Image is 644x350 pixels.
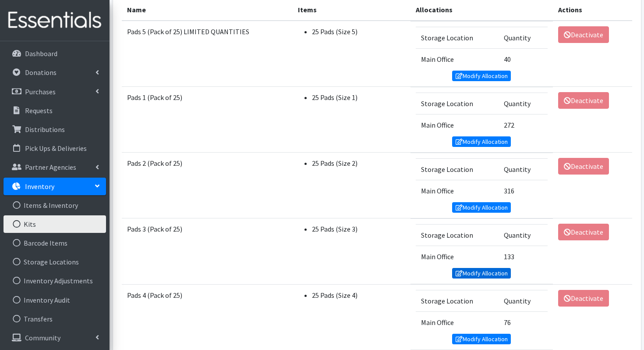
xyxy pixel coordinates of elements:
[4,329,106,346] a: Community
[4,253,106,271] a: Storage Locations
[416,224,499,246] td: Storage Location
[4,121,106,138] a: Distributions
[416,312,499,333] td: Main Office
[416,246,499,267] td: Main Office
[25,125,65,134] p: Distributions
[312,26,405,37] li: 25 Pads (Size 5)
[499,114,548,136] td: 272
[499,27,548,48] td: Quantity
[4,83,106,100] a: Purchases
[452,136,511,147] a: Modify Allocation
[4,158,106,176] a: Partner Agencies
[4,310,106,328] a: Transfers
[25,182,54,191] p: Inventory
[4,45,106,62] a: Dashboard
[25,106,53,115] p: Requests
[4,196,106,214] a: Items & Inventory
[499,158,548,180] td: Quantity
[25,333,60,342] p: Community
[416,114,499,136] td: Main Office
[4,234,106,252] a: Barcode Items
[312,224,405,234] li: 25 Pads (Size 3)
[416,290,499,312] td: Storage Location
[416,48,499,70] td: Main Office
[4,139,106,157] a: Pick Ups & Deliveries
[25,49,57,58] p: Dashboard
[499,246,548,267] td: 133
[122,153,293,218] td: Pads 2 (Pack of 25)
[25,163,76,171] p: Partner Agencies
[452,334,511,344] a: Modify Allocation
[452,71,511,81] a: Modify Allocation
[25,144,87,153] p: Pick Ups & Deliveries
[452,202,511,213] a: Modify Allocation
[499,312,548,333] td: 76
[452,268,511,279] a: Modify Allocation
[499,224,548,246] td: Quantity
[499,290,548,312] td: Quantity
[25,87,56,96] p: Purchases
[499,48,548,70] td: 40
[416,158,499,180] td: Storage Location
[312,290,405,300] li: 25 Pads (Size 4)
[416,93,499,114] td: Storage Location
[499,93,548,114] td: Quantity
[4,64,106,81] a: Donations
[4,272,106,289] a: Inventory Adjustments
[312,92,405,103] li: 25 Pads (Size 1)
[4,6,106,35] img: HumanEssentials
[122,21,293,87] td: Pads 5 (Pack of 25) LIMITED QUANTITIES
[122,87,293,153] td: Pads 1 (Pack of 25)
[4,291,106,309] a: Inventory Audit
[4,215,106,233] a: Kits
[25,68,57,77] p: Donations
[4,178,106,195] a: Inventory
[122,284,293,350] td: Pads 4 (Pack of 25)
[122,218,293,284] td: Pads 3 (Pack of 25)
[4,102,106,119] a: Requests
[416,27,499,48] td: Storage Location
[312,158,405,168] li: 25 Pads (Size 2)
[499,180,548,201] td: 316
[416,180,499,201] td: Main Office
